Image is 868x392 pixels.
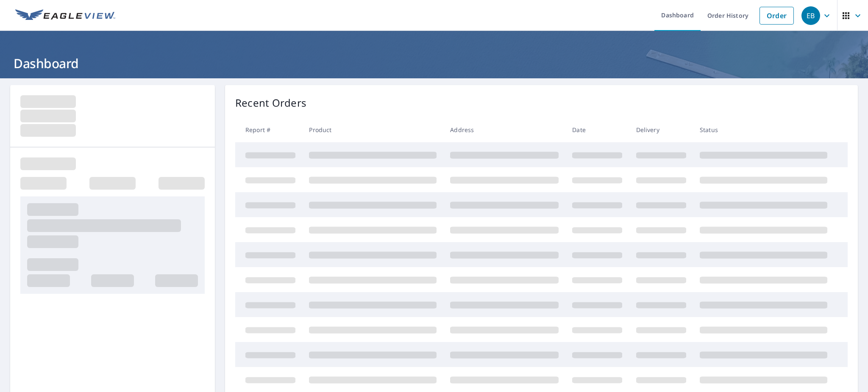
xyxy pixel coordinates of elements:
img: EV Logo [15,9,115,22]
th: Status [693,117,834,142]
h1: Dashboard [10,55,858,72]
th: Date [565,117,629,142]
th: Address [443,117,565,142]
p: Recent Orders [235,95,306,110]
a: Order [759,7,794,25]
th: Delivery [629,117,693,142]
th: Report # [235,117,302,142]
th: Product [302,117,443,142]
div: EB [801,6,820,25]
